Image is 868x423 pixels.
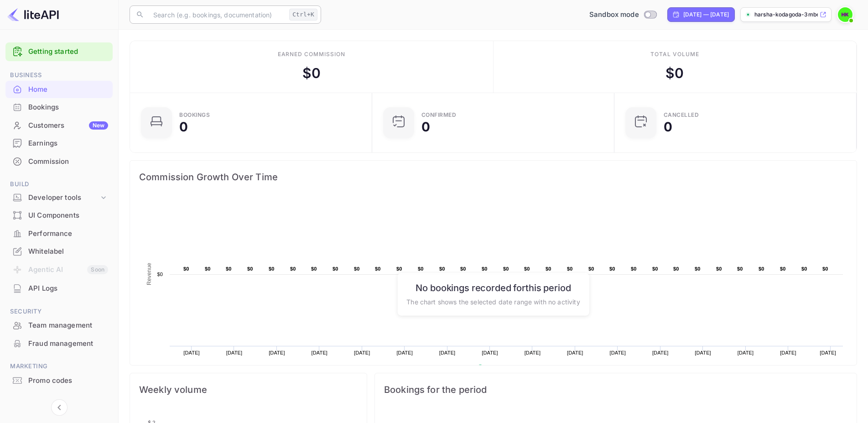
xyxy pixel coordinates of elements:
[226,266,232,272] text: $0
[7,7,59,22] img: LiteAPI logo
[226,350,243,355] text: [DATE]
[5,117,113,134] a: CustomersNew
[5,243,113,261] div: Whitelabel
[5,70,113,80] span: Business
[28,84,108,95] div: Home
[525,350,541,355] text: [DATE]
[5,372,113,389] a: Promo codes
[28,47,108,57] a: Getting started
[486,365,509,371] text: Revenue
[28,283,108,294] div: API Logs
[28,339,108,349] div: Fraud management
[5,81,113,99] div: Home
[183,350,200,355] text: [DATE]
[5,135,113,152] div: Earnings
[28,138,108,149] div: Earnings
[695,266,701,272] text: $0
[5,42,113,61] div: Getting started
[290,266,296,272] text: $0
[28,210,108,221] div: UI Components
[503,266,509,272] text: $0
[5,335,113,352] a: Fraud management
[148,5,286,24] input: Search (e.g. bookings, documentation)
[482,266,488,272] text: $0
[5,280,113,298] div: API Logs
[247,266,253,272] text: $0
[589,10,639,20] span: Sandbox mode
[28,376,108,386] div: Promo codes
[333,266,338,272] text: $0
[421,112,457,118] div: Confirmed
[5,317,113,334] a: Team management
[5,153,113,170] a: Commission
[139,382,358,397] span: Weekly volume
[5,81,113,98] a: Home
[28,193,99,203] div: Developer tools
[716,266,722,272] text: $0
[5,153,113,171] div: Commission
[439,266,445,272] text: $0
[631,266,637,272] text: $0
[396,350,413,355] text: [DATE]
[5,225,113,243] div: Performance
[375,266,381,272] text: $0
[28,246,108,257] div: Whitelabel
[311,266,317,272] text: $0
[5,135,113,151] a: Earnings
[269,266,275,272] text: $0
[269,350,285,355] text: [DATE]
[5,99,113,115] a: Bookings
[205,266,211,272] text: $0
[820,350,836,355] text: [DATE]
[354,266,360,272] text: $0
[567,350,583,355] text: [DATE]
[5,207,113,225] div: UI Components
[759,266,764,272] text: $0
[28,120,108,131] div: Customers
[780,266,786,272] text: $0
[5,225,113,242] a: Performance
[801,266,807,272] text: $0
[586,10,660,20] div: Switch to Production mode
[546,266,551,272] text: $0
[384,382,847,397] span: Bookings for the period
[524,266,530,272] text: $0
[5,99,113,116] div: Bookings
[179,112,210,118] div: Bookings
[737,266,743,272] text: $0
[665,63,684,84] div: $ 0
[183,266,189,272] text: $0
[609,350,626,355] text: [DATE]
[354,350,370,355] text: [DATE]
[28,320,108,331] div: Team management
[139,170,847,184] span: Commission Growth Over Time
[652,350,669,355] text: [DATE]
[683,10,729,19] div: [DATE] — [DATE]
[312,350,328,355] text: [DATE]
[28,102,108,113] div: Bookings
[5,307,113,317] span: Security
[28,229,108,239] div: Performance
[278,50,345,58] div: Earned commission
[609,266,615,272] text: $0
[289,9,317,21] div: Ctrl+K
[5,361,113,371] span: Marketing
[5,207,113,224] a: UI Components
[157,272,163,277] text: $0
[754,10,818,19] p: harsha-kodagoda-3mbe3....
[460,266,466,272] text: $0
[28,157,108,167] div: Commission
[822,266,828,272] text: $0
[838,7,852,22] img: Harsha Kodagoda
[406,282,580,293] h6: No bookings recorded for this period
[179,120,188,133] div: 0
[5,317,113,334] div: Team management
[439,350,456,355] text: [DATE]
[89,121,108,130] div: New
[5,243,113,260] a: Whitelabel
[302,63,321,84] div: $ 0
[780,350,796,355] text: [DATE]
[567,266,573,272] text: $0
[667,7,735,22] div: Click to change the date range period
[588,266,594,272] text: $0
